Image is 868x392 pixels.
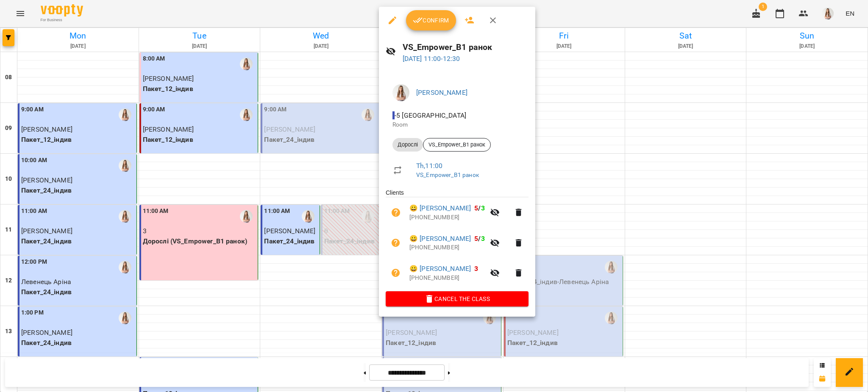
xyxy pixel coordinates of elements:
[474,265,478,273] span: 3
[386,291,529,306] button: Cancel the class
[413,15,449,25] span: Confirm
[409,264,471,274] a: 😀 [PERSON_NAME]
[386,263,406,283] button: Unpaid. Bill the attendance?
[474,204,478,212] span: 5
[409,213,485,222] p: [PHONE_NUMBER]
[392,111,468,119] span: - 5 [GEOGRAPHIC_DATA]
[474,235,484,243] b: /
[386,233,406,253] button: Unpaid. Bill the attendance?
[403,55,460,63] a: [DATE] 11:00-12:30
[423,141,490,149] span: VS_Empower_B1 ранок
[406,10,456,30] button: Confirm
[481,235,485,243] span: 3
[423,138,491,152] div: VS_Empower_B1 ранок
[386,202,406,223] button: Unpaid. Bill the attendance?
[386,188,529,291] ul: Clients
[392,294,522,304] span: Cancel the class
[416,171,479,178] a: VS_Empower_B1 ранок
[416,88,467,97] a: [PERSON_NAME]
[416,162,442,170] a: Th , 11:00
[409,243,485,252] p: [PHONE_NUMBER]
[409,274,485,282] p: [PHONE_NUMBER]
[392,84,409,101] img: 991d444c6ac07fb383591aa534ce9324.png
[392,121,522,129] p: Room
[409,234,471,244] a: 😀 [PERSON_NAME]
[392,141,423,149] span: Дорослі
[403,41,529,54] h6: VS_Empower_B1 ранок
[409,203,471,213] a: 😀 [PERSON_NAME]
[474,235,478,243] span: 5
[474,204,484,212] b: /
[481,204,485,212] span: 3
